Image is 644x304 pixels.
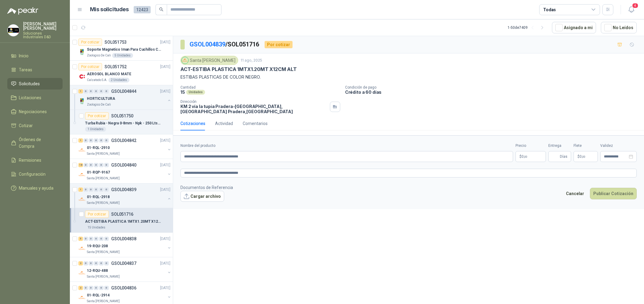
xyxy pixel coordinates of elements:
[78,171,86,178] img: Company Logo
[99,89,104,93] div: 0
[104,187,109,192] div: 0
[99,163,104,167] div: 0
[78,137,172,156] a: 1 0 0 0 0 0 GSOL004842[DATE] Company Logo01-RQL-2910Santa [PERSON_NAME]
[99,187,104,192] div: 0
[111,286,136,290] p: GSOL004836
[180,184,233,191] p: Documentos de Referencia
[78,237,83,241] div: 5
[108,78,129,83] div: 2 Unidades
[87,145,110,151] p: 01-RQL-2910
[111,187,136,192] p: GSOL004839
[89,187,93,192] div: 0
[516,151,546,162] p: $0,00
[159,7,163,12] span: search
[89,163,93,167] div: 0
[84,187,88,192] div: 0
[574,151,598,162] p: $ 0,00
[180,100,327,104] p: Dirección
[87,78,107,83] p: Calzatodo S.A.
[78,88,172,107] a: 1 0 0 0 0 0 GSOL004844[DATE] Company LogoHORTICULTURAZoologico De Cali
[632,3,639,8] span: 4
[87,96,115,102] p: HORTICULTURA
[23,32,63,39] p: Soluciones Industriales D&D
[78,294,86,301] img: Company Logo
[87,53,111,58] p: Zoologico De Cali
[78,261,83,265] div: 2
[94,89,98,93] div: 0
[78,147,86,154] img: Company Logo
[182,57,188,64] img: Company Logo
[7,120,63,131] a: Cotizar
[160,162,170,168] p: [DATE]
[89,286,93,290] div: 0
[577,155,580,158] span: $
[7,64,63,76] a: Tareas
[111,138,136,143] p: GSOL004842
[85,120,161,126] p: Turba Rubia - Negra 0-8mm - Npk - 250 Lts - S200
[7,182,63,194] a: Manuales y ayuda
[19,108,47,115] span: Negociaciones
[87,250,120,255] p: Santa [PERSON_NAME]
[134,6,151,13] span: 12423
[180,56,238,65] div: Santa [PERSON_NAME]
[78,89,83,93] div: 1
[19,80,40,87] span: Solicitudes
[94,237,98,241] div: 0
[180,74,637,80] p: ESTIBAS PLASTICAS DE COLOR NEGRO.
[85,112,109,120] div: Por cotizar
[104,40,127,44] p: SOL051753
[574,143,598,149] label: Flete
[99,286,104,290] div: 0
[78,235,172,255] a: 5 0 0 0 0 0 GSOL004838[DATE] Company Logo19-RQU-208Santa [PERSON_NAME]
[560,151,567,162] span: Días
[600,143,637,149] label: Validez
[19,171,46,177] span: Configuración
[87,71,131,77] p: AEROSOL BLANCO MATE
[111,89,136,93] p: GSOL004844
[94,163,98,167] div: 0
[70,61,173,85] a: Por cotizarSOL051752[DATE] Company LogoAEROSOL BLANCO MATECalzatodo S.A.2 Unidades
[104,163,109,167] div: 0
[582,155,585,158] span: ,00
[84,89,88,93] div: 0
[626,4,637,15] button: 4
[160,236,170,242] p: [DATE]
[180,143,513,149] label: Nombre del producto
[19,122,33,129] span: Cotizar
[345,90,642,95] p: Crédito a 60 días
[78,63,102,70] div: Por cotizar
[70,36,173,61] a: Por cotizarSOL051753[DATE] Company LogoSoporte Magnetico Iman Para Cuchillos Cocina 37.5 Cm De Lu...
[87,170,110,175] p: 01-RQP-9167
[87,194,110,200] p: 01-RQL-2918
[345,85,642,90] p: Condición de pago
[552,22,596,33] button: Asignado a mi
[87,176,120,181] p: Santa [PERSON_NAME]
[548,143,571,149] label: Entrega
[180,104,327,114] p: KM 2 vía la tupia Pradera-[GEOGRAPHIC_DATA], [GEOGRAPHIC_DATA] Pradera , [GEOGRAPHIC_DATA]
[601,22,637,33] button: No Leídos
[84,138,88,143] div: 0
[87,268,108,274] p: 12-RQU-488
[160,138,170,144] p: [DATE]
[111,163,136,167] p: GSOL004840
[84,261,88,265] div: 0
[84,286,88,290] div: 0
[104,261,109,265] div: 0
[160,285,170,291] p: [DATE]
[19,157,41,164] span: Remisiones
[70,110,173,134] a: Por cotizarSOL051750Turba Rubia - Negra 0-8mm - Npk - 250 Lts - S2001 Unidades
[7,134,63,152] a: Órdenes de Compra
[87,151,120,156] p: Santa [PERSON_NAME]
[111,261,136,265] p: GSOL004837
[215,120,233,127] div: Actividad
[19,66,32,73] span: Tareas
[78,39,102,46] div: Por cotizar
[160,39,170,45] p: [DATE]
[580,155,585,158] span: 0
[78,196,86,203] img: Company Logo
[99,237,104,241] div: 0
[180,85,340,90] p: Cantidad
[78,161,172,181] a: 18 0 0 0 0 0 GSOL004840[DATE] Company Logo01-RQP-9167Santa [PERSON_NAME]
[70,208,173,233] a: Por cotizarSOL051716ACT-ESTIBA PLASTICA 1MTX1.20MT X12CM ALT15 Unidades
[516,143,546,149] label: Precio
